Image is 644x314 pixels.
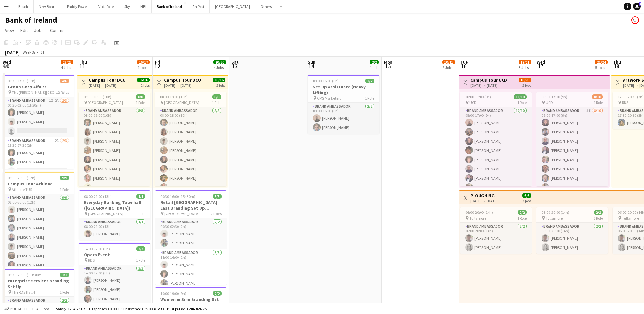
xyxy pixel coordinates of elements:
span: 10/11 [442,60,455,64]
span: Jobs [34,27,44,33]
h3: Set Up Assistance (Heavy Lifting) [308,84,379,95]
span: 23/25 [61,60,73,64]
span: 2 Roles [58,90,69,95]
span: 9/9 [60,176,69,180]
div: 4 Jobs [214,65,226,70]
span: 2/2 [594,210,603,215]
app-job-card: 00:30-16:00 (15h30m)5/5Retail [GEOGRAPHIC_DATA] East Branding Set Up ([GEOGRAPHIC_DATA]) [GEOGRAP... [155,190,227,285]
app-card-role: Brand Ambassador3/314:00-16:00 (2h)[PERSON_NAME][PERSON_NAME][PERSON_NAME] [155,249,227,289]
a: View [3,26,17,34]
span: Wed [3,59,11,65]
h3: Campus Tour DCU [164,77,201,83]
span: Tullamore [546,216,563,221]
app-card-role: Brand Ambassador8/808:00-18:00 (10h)[PERSON_NAME][PERSON_NAME][PERSON_NAME][PERSON_NAME][PERSON_N... [155,107,226,194]
app-card-role: Brand Ambassador10/1008:00-17:00 (9h)[PERSON_NAME][PERSON_NAME][PERSON_NAME][PERSON_NAME][PERSON_... [460,107,532,212]
span: 16/16 [137,78,150,82]
div: Salary €204 751.75 + Expenses €0.00 + Subsistence €75.00 = [56,306,207,311]
span: 11 [78,63,87,70]
div: [DATE] → [DATE] [164,83,201,88]
app-card-role: Brand Ambassador2A2/315:30-17:30 (2h)[PERSON_NAME][PERSON_NAME] [3,137,74,177]
span: 08:00-18:00 (10h) [84,94,111,99]
span: 2 Roles [211,211,222,216]
span: 8/10 [592,94,603,99]
span: 10/10 [514,94,527,99]
span: Thu [79,59,87,65]
button: Bank of Ireland [152,0,187,13]
span: Week 37 [21,50,37,55]
span: [GEOGRAPHIC_DATA] [88,211,123,216]
app-card-role: Brand Ambassador9/908:00-20:00 (12h)[PERSON_NAME][PERSON_NAME][PERSON_NAME][PERSON_NAME][PERSON_N... [3,194,74,290]
span: 2 [639,2,641,6]
span: 14 [307,63,315,70]
app-card-role: Brand Ambassador8/808:00-18:00 (10h)[PERSON_NAME][PERSON_NAME][PERSON_NAME][PERSON_NAME][PERSON_N... [79,107,150,194]
h1: Bank of Ireland [5,15,57,25]
span: 00:30-17:30 (17h) [8,78,35,83]
div: 1 Job [370,65,378,70]
span: 17 [536,63,545,70]
button: Others [255,0,277,13]
button: Bosch [13,0,34,13]
span: Total Budgeted €204 826.75 [156,306,207,311]
span: 2/2 [365,78,374,83]
span: Edit [20,27,28,33]
span: [GEOGRAPHIC_DATA] [88,100,123,105]
span: RDS [622,100,628,105]
span: The RDS Hall 4 [12,290,35,295]
h3: Group Corp Affairs [3,84,74,90]
span: 2/2 [518,210,527,215]
span: 16/16 [213,78,225,82]
span: The [PERSON_NAME][GEOGRAPHIC_DATA] [12,90,58,95]
h3: Retail [GEOGRAPHIC_DATA] East Branding Set Up ([GEOGRAPHIC_DATA]) [155,199,227,211]
span: 20/20 [213,60,226,64]
button: Paddy Power [62,0,93,13]
span: 1 Role [212,100,221,105]
span: 16/17 [137,60,150,64]
span: 16 [459,63,468,70]
span: Fri [155,59,160,65]
span: 1 Role [60,290,69,295]
app-card-role: Brand Ambassador2/206:00-20:00 (14h)[PERSON_NAME][PERSON_NAME] [460,223,532,254]
div: 2 jobs [216,82,225,88]
span: 1 Role [517,100,527,105]
h3: Women in Simi Branding Set Up [155,296,227,308]
button: New Board [34,0,62,13]
span: Tullamore [469,216,486,221]
span: 4/6 [60,78,69,83]
span: 08:00-21:00 (13h) [84,194,112,199]
div: [DATE] → [DATE] [89,83,125,88]
span: Thu [613,59,621,65]
span: 1 Role [517,216,527,221]
span: 8/8 [136,94,145,99]
div: 4 Jobs [61,65,73,70]
button: An Post [187,0,210,13]
span: 08:00-18:00 (10h) [160,94,188,99]
app-card-role: Brand Ambassador2/208:00-16:00 (8h)[PERSON_NAME][PERSON_NAME] [308,103,379,134]
app-job-card: 08:00-16:00 (8h)2/2Set Up Assistance (Heavy Lifting) CMS Marketing1 RoleBrand Ambassador2/208:00-... [308,75,379,134]
span: Mon [384,59,392,65]
a: Jobs [32,26,46,34]
app-job-card: 08:00-20:00 (12h)9/9Campus Tour Athlone Athlone TUS1 RoleBrand Ambassador9/908:00-20:00 (12h)[PER... [3,172,74,266]
span: 2/2 [60,273,69,277]
h3: Campus Tour Athlone [3,181,74,187]
div: 08:00-17:00 (9h)10/10 UCD1 RoleBrand Ambassador10/1008:00-17:00 (9h)[PERSON_NAME][PERSON_NAME][PE... [460,92,532,186]
div: 3 Jobs [519,65,531,70]
button: Vodafone [93,0,119,13]
div: 2 Jobs [443,65,455,70]
span: 08:00-17:00 (9h) [465,94,491,99]
span: 8/8 [212,94,221,99]
app-job-card: 08:00-18:00 (10h)8/8 [GEOGRAPHIC_DATA]1 RoleBrand Ambassador8/808:00-18:00 (10h)[PERSON_NAME][PER... [79,92,150,186]
span: 18/20 [519,78,531,82]
span: 08:00-17:00 (9h) [542,94,567,99]
span: 00:30-16:00 (15h30m) [160,194,195,199]
span: 1 Role [365,96,374,101]
span: Budgeted [10,307,29,311]
span: 14:00-22:00 (8h) [84,246,110,251]
div: 00:30-17:30 (17h)4/6Group Corp Affairs The [PERSON_NAME][GEOGRAPHIC_DATA]2 RolesBrand Ambassador1... [3,75,74,169]
app-card-role: Brand Ambassador5I8/1008:00-17:00 (9h)[PERSON_NAME][PERSON_NAME][PERSON_NAME][PERSON_NAME][PERSON... [536,107,608,212]
span: 21/24 [595,60,608,64]
span: 1/1 [136,194,145,199]
app-card-role: Brand Ambassador1I2A2/300:30-02:00 (1h30m)[PERSON_NAME][PERSON_NAME] [3,97,74,137]
app-card-role: Brand Ambassador3/314:00-22:00 (8h)[PERSON_NAME][PERSON_NAME][PERSON_NAME] [79,265,150,305]
app-card-role: Brand Ambassador2/206:00-20:00 (14h)[PERSON_NAME][PERSON_NAME] [536,223,608,254]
